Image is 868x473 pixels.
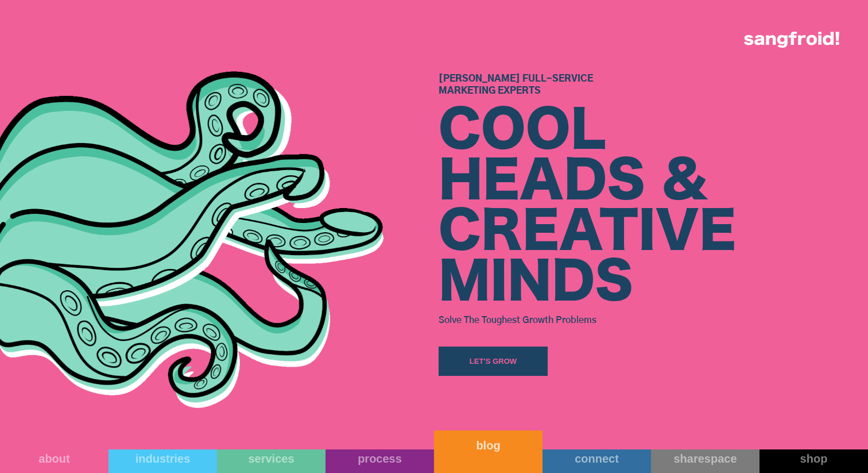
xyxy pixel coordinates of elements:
[542,449,651,473] a: connect
[434,430,542,473] a: blog
[651,452,759,466] div: sharespace
[759,452,868,466] div: shop
[325,449,434,473] a: process
[446,217,480,224] a: privacy policy
[439,106,868,309] div: COOL HEADS & CREATIVE MINDS
[759,449,868,473] a: shop
[439,73,868,97] h1: [PERSON_NAME] Full-Service Marketing Experts
[651,449,759,473] a: sharespace
[108,449,217,473] a: industries
[439,347,548,376] a: Let's Grow
[434,439,542,452] div: blog
[542,452,651,466] div: connect
[108,452,217,466] div: industries
[439,311,868,328] h3: Solve The Toughest Growth Problems
[217,449,325,473] a: services
[744,32,839,48] img: logo
[470,356,517,367] div: Let's Grow
[325,452,434,466] div: process
[217,452,325,466] div: services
